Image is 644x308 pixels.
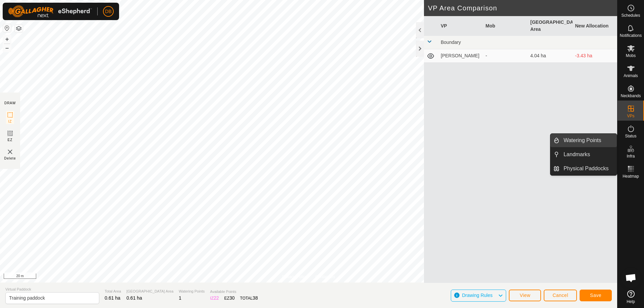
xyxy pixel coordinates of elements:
[126,289,173,294] span: [GEOGRAPHIC_DATA] Area
[563,150,590,159] span: Landmarks
[620,34,642,38] span: Notifications
[253,295,258,301] span: 38
[623,174,639,178] span: Heatmap
[105,289,121,294] span: Total Area
[580,290,612,301] button: Save
[15,24,23,33] button: Map Layers
[544,290,577,301] button: Cancel
[550,148,617,161] li: Landmarks
[3,24,11,32] button: Reset Map
[528,16,573,36] th: [GEOGRAPHIC_DATA] Area
[8,119,12,124] span: IZ
[126,295,142,301] span: 0.61 ha
[573,49,618,63] td: -3.43 ha
[8,137,13,142] span: EZ
[214,295,219,301] span: 22
[224,295,235,302] div: EZ
[105,8,111,15] span: DB
[621,94,641,98] span: Neckbands
[210,289,258,295] span: Available Points
[462,293,492,298] span: Drawing Rules
[627,114,634,118] span: VPs
[105,295,120,301] span: 0.61 ha
[559,148,617,161] a: Landmarks
[5,287,99,292] span: Virtual Paddock
[520,293,530,298] span: View
[486,52,525,59] div: -
[240,295,258,302] div: TOTAL
[4,101,16,106] div: DRAW
[315,274,335,280] a: Contact Us
[550,162,617,175] li: Physical Paddocks
[563,165,608,173] span: Physical Paddocks
[624,74,638,78] span: Animals
[229,295,235,301] span: 30
[563,136,601,144] span: Watering Points
[3,35,11,43] button: +
[626,54,636,58] span: Mobs
[428,4,617,12] h2: VP Area Comparison
[179,289,205,294] span: Watering Points
[621,268,641,288] a: Open chat
[509,290,541,301] button: View
[621,13,640,17] span: Schedules
[550,134,617,147] li: Watering Points
[179,295,181,301] span: 1
[618,288,644,306] a: Help
[441,40,461,45] span: Boundary
[4,156,16,161] span: Delete
[528,49,573,63] td: 4.04 ha
[573,16,618,36] th: New Allocation
[8,5,92,17] img: Gallagher Logo
[3,44,11,52] button: –
[483,16,528,36] th: Mob
[210,295,219,302] div: IZ
[559,162,617,175] a: Physical Paddocks
[625,134,636,138] span: Status
[559,134,617,147] a: Watering Points
[282,274,307,280] a: Privacy Policy
[590,293,601,298] span: Save
[438,49,483,63] td: [PERSON_NAME]
[627,300,635,304] span: Help
[6,148,14,156] img: VP
[552,293,568,298] span: Cancel
[627,154,635,158] span: Infra
[438,16,483,36] th: VP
